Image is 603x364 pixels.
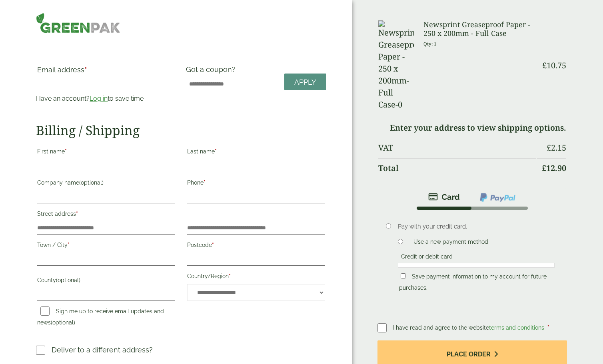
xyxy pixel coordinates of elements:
label: Got a coupon? [186,65,239,78]
label: Email address [37,66,175,78]
label: Phone [187,177,325,191]
img: stripe.png [428,192,460,202]
bdi: 12.90 [542,163,566,173]
span: (optional) [79,179,104,186]
span: I have read and agree to the website [393,324,546,331]
abbr: required [84,66,87,74]
label: First name [37,146,175,159]
img: Newsprint Greaseproof Paper - 250 x 200mm-Full Case-0 [378,20,414,111]
label: Use a new payment method [410,239,491,247]
label: Postcode [187,239,325,253]
span: (optional) [51,319,75,326]
label: Last name [187,146,325,159]
abbr: required [212,242,214,248]
th: VAT [378,138,536,157]
img: ppcp-gateway.png [479,192,516,203]
p: Pay with your credit card. [398,222,554,231]
label: County [37,274,175,288]
td: Enter your address to view shipping options. [378,118,566,137]
abbr: required [229,273,231,279]
abbr: required [65,148,67,155]
p: Deliver to a different address? [52,344,153,355]
abbr: required [76,211,78,217]
h3: Newsprint Greaseproof Paper - 250 x 200mm - Full Case [423,20,536,38]
bdi: 10.75 [542,60,566,71]
span: (optional) [56,277,80,283]
abbr: required [68,242,70,248]
img: GreenPak Supplies [36,13,120,33]
span: £ [542,163,546,173]
abbr: required [215,148,217,155]
label: Company name [37,177,175,191]
abbr: required [204,179,206,186]
h2: Billing / Shipping [36,123,326,138]
a: Apply [284,74,326,91]
label: Country/Region [187,271,325,284]
th: Total [378,158,536,178]
label: Sign me up to receive email updates and news [37,308,164,328]
label: Save payment information to my account for future purchases. [399,273,547,293]
label: Street address [37,208,175,222]
a: Log in [90,95,108,102]
p: Have an account? to save time [36,94,176,103]
span: £ [542,60,547,71]
span: £ [547,142,551,153]
input: Sign me up to receive email updates and news(optional) [40,306,50,316]
span: Apply [294,78,316,87]
small: Qty: 1 [423,41,437,47]
a: terms and conditions [489,324,544,331]
bdi: 2.15 [547,142,566,153]
abbr: required [547,324,549,331]
label: Credit or debit card [398,253,456,262]
label: Town / City [37,239,175,253]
